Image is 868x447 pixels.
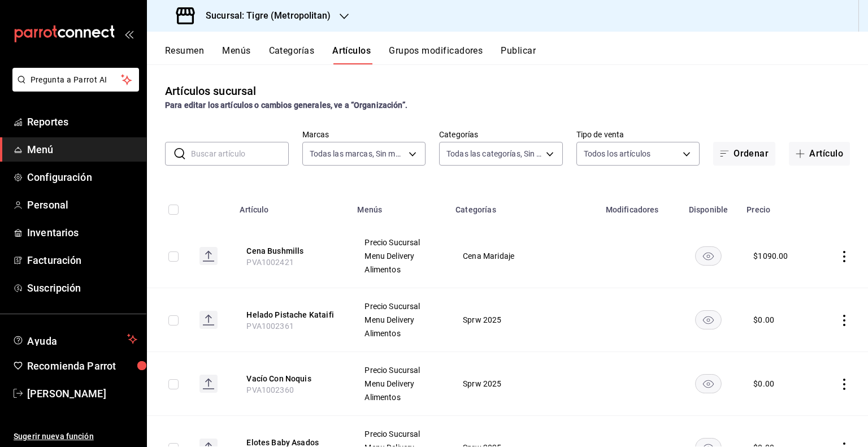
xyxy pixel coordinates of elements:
[222,45,250,64] button: Menús
[695,374,722,393] button: availability-product
[27,170,137,185] span: Configuración
[191,142,289,165] input: Buscar artículo
[27,280,137,296] span: Suscripción
[463,252,584,260] span: Cena Maridaje
[310,148,405,159] span: Todas las marcas, Sin marca
[449,188,598,224] th: Categorías
[364,316,435,324] span: Menu Delivery
[364,238,435,246] span: Precio Sucursal
[695,310,722,329] button: availability-product
[599,188,677,224] th: Modificadores
[839,251,850,262] button: actions
[246,385,294,394] span: PVA1002360
[364,393,435,401] span: Alimentos
[246,245,337,257] button: edit-product-location
[789,142,850,166] button: Artículo
[14,431,137,442] span: Sugerir nueva función
[302,131,426,138] label: Marcas
[839,379,850,390] button: actions
[124,29,133,38] button: open_drawer_menu
[350,188,449,224] th: Menús
[269,45,315,64] button: Categorías
[753,378,774,389] div: $ 0.00
[27,142,137,157] span: Menú
[12,68,139,92] button: Pregunta a Parrot AI
[246,309,337,320] button: edit-product-location
[463,316,584,324] span: Sprw 2025
[27,386,137,401] span: [PERSON_NAME]
[27,114,137,129] span: Reportes
[27,197,137,212] span: Personal
[695,246,722,266] button: availability-product
[27,225,137,240] span: Inventarios
[439,131,563,138] label: Categorías
[197,9,331,23] h3: Sucursal: Tigre (Metropolitan)
[246,373,337,384] button: edit-product-location
[753,250,788,262] div: $ 1090.00
[165,45,204,64] button: Resumen
[713,142,775,166] button: Ordenar
[332,45,371,64] button: Artículos
[446,148,542,159] span: Todas las categorías, Sin categoría
[165,83,256,99] div: Artículos sucursal
[165,101,407,110] strong: Para editar los artículos o cambios generales, ve a “Organización”.
[31,74,121,86] span: Pregunta a Parrot AI
[246,258,294,267] span: PVA1002421
[364,430,435,438] span: Precio Sucursal
[463,380,584,388] span: Sprw 2025
[27,358,137,374] span: Recomienda Parrot
[501,45,536,64] button: Publicar
[8,82,139,94] a: Pregunta a Parrot AI
[364,266,435,274] span: Alimentos
[364,380,435,388] span: Menu Delivery
[740,188,818,224] th: Precio
[839,315,850,326] button: actions
[364,252,435,260] span: Menu Delivery
[677,188,740,224] th: Disponible
[364,329,435,337] span: Alimentos
[753,314,774,326] div: $ 0.00
[364,366,435,374] span: Precio Sucursal
[246,322,294,331] span: PVA1002361
[233,188,350,224] th: Artículo
[364,302,435,310] span: Precio Sucursal
[389,45,483,64] button: Grupos modificadores
[584,148,651,159] span: Todos los artículos
[27,253,137,268] span: Facturación
[27,332,123,346] span: Ayuda
[165,45,868,64] div: navigation tabs
[576,131,700,138] label: Tipo de venta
